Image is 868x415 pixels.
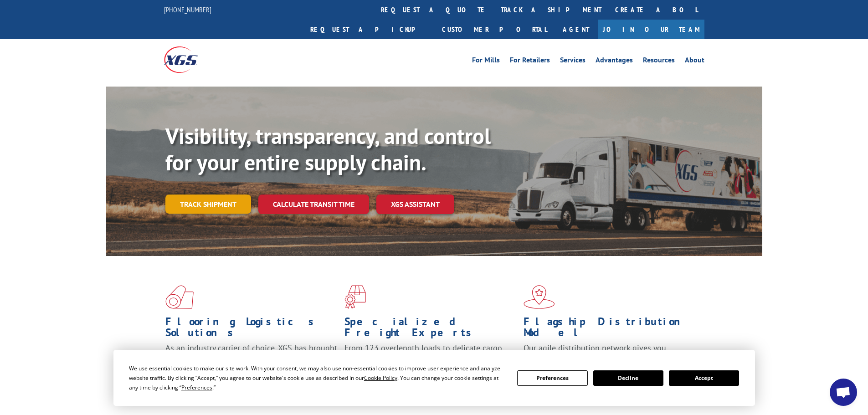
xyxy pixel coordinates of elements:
a: XGS ASSISTANT [376,195,454,214]
a: About [685,56,704,67]
a: [PHONE_NUMBER] [164,5,211,14]
a: Customer Portal [435,20,554,39]
button: Decline [593,370,663,386]
a: Open chat [830,379,857,406]
img: xgs-icon-flagship-distribution-model-red [524,285,555,309]
img: xgs-icon-total-supply-chain-intelligence-red [165,285,194,309]
h1: Flooring Logistics Solutions [165,316,338,343]
a: For Retailers [510,56,550,67]
button: Accept [669,370,739,386]
p: From 123 overlength loads to delicate cargo, our experienced staff knows the best way to move you... [344,343,517,383]
div: Cookie Consent Prompt [113,350,755,406]
span: Our agile distribution network gives you nationwide inventory management on demand. [524,343,691,364]
b: Visibility, transparency, and control for your entire supply chain. [165,122,491,176]
div: We use essential cookies to make our site work. With your consent, we may also use non-essential ... [129,364,506,392]
a: Track shipment [165,195,251,214]
span: Cookie Policy [364,374,397,382]
a: Calculate transit time [258,195,369,214]
a: Advantages [596,56,633,67]
a: Agent [554,20,598,39]
a: Join Our Team [598,20,704,39]
button: Preferences [517,370,587,386]
img: xgs-icon-focused-on-flooring-red [344,285,366,309]
a: Resources [643,56,675,67]
span: Preferences [181,384,212,391]
h1: Flagship Distribution Model [524,316,696,343]
span: As an industry carrier of choice, XGS has brought innovation and dedication to flooring logistics... [165,343,337,375]
a: Request a pickup [303,20,435,39]
a: Services [560,56,586,67]
h1: Specialized Freight Experts [344,316,517,343]
a: For Mills [472,56,500,67]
